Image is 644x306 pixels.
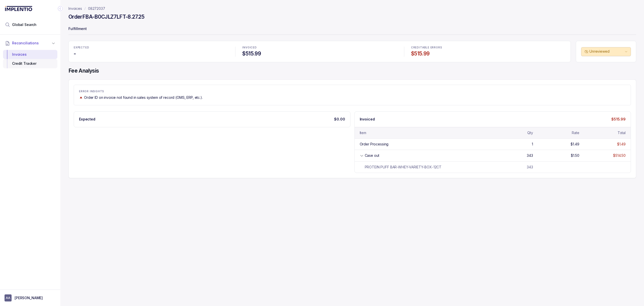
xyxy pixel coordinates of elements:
[88,6,105,11] a: 08272037
[360,117,375,122] p: Invoiced
[79,96,83,99] img: trend image
[7,59,53,68] div: Credit Tracker
[365,153,379,158] div: Case out
[334,117,345,122] p: $0.00
[74,50,228,57] h4: -
[589,49,624,54] p: Unreviewed
[411,50,566,57] h4: $515.99
[360,142,389,147] div: Order Processing
[68,6,105,11] nav: breadcrumb
[242,46,397,49] p: INVOICED
[12,22,36,27] span: Global Search
[613,153,626,158] div: $514.50
[571,142,579,147] div: $1.49
[527,130,533,135] div: Qty
[242,50,397,57] h4: $515.99
[360,130,366,135] div: Item
[571,153,579,158] div: $1.50
[3,49,57,69] div: Reconciliations
[527,153,533,158] div: 343
[79,90,626,93] p: ERROR INSIGHTS
[618,130,626,135] div: Total
[7,50,53,59] div: Invoices
[79,117,95,122] p: Expected
[68,13,144,20] h4: Order FBA-B0CJLZ7LFT-8.27.25
[74,46,228,49] p: EXPECTED
[532,142,533,147] div: 1
[68,6,82,11] a: Invoices
[68,67,636,74] h4: Fee Analysis
[617,142,626,147] div: $1.49
[411,46,566,49] p: CREDITABLE ERRORS
[68,24,636,34] p: Fulfillment
[572,130,579,135] div: Rate
[360,165,442,170] div: PROTEIN PUFF BAR-WHEY-VARIETY-BOX-12CT
[84,95,203,100] p: Order ID on invoice not found in sales system of record (OMS, ERP, etc.).
[611,117,626,122] p: $515.99
[12,41,39,46] span: Reconciliations
[15,295,43,300] p: [PERSON_NAME]
[581,47,631,56] button: Unreviewed
[5,294,56,301] button: User initials[PERSON_NAME]
[57,6,63,12] div: Collapse Icon
[3,38,57,49] button: Reconciliations
[5,294,12,301] span: User initials
[527,165,533,170] div: 343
